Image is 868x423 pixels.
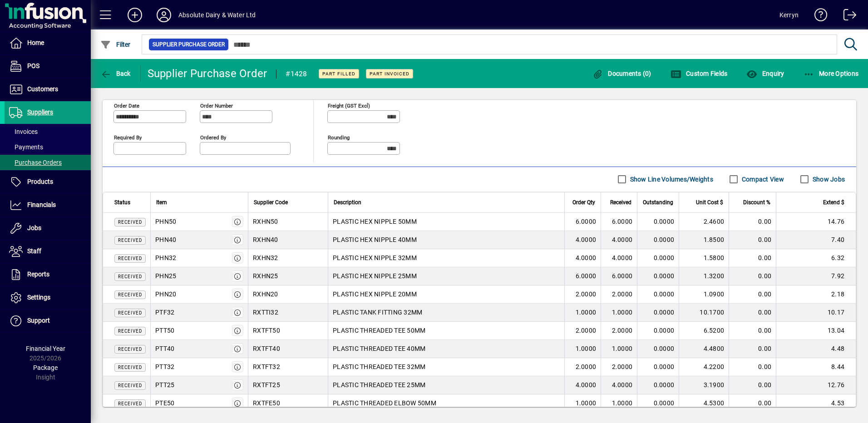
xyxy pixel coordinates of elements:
td: 4.0000 [601,249,637,267]
button: Enquiry [744,65,786,82]
td: 1.0000 [564,394,601,413]
td: 0.0000 [637,358,679,376]
td: 0.00 [729,376,776,394]
span: Customers [27,85,58,93]
td: 0.00 [729,249,776,267]
span: Received [118,256,142,261]
span: Jobs [27,224,41,231]
a: Purchase Orders [5,155,91,170]
span: Received [118,401,142,406]
span: Received [118,329,142,334]
span: POS [27,62,39,69]
td: 0.0000 [637,213,679,231]
td: RXTFT25 [248,376,328,394]
td: 0.0000 [637,304,679,322]
span: Discount % [743,197,770,207]
a: Settings [5,286,91,309]
td: 3.1900 [679,376,729,394]
span: Received [118,220,142,225]
mat-label: Order date [114,102,139,108]
div: PTT50 [155,326,174,335]
label: Compact View [740,175,784,184]
span: PLASTIC HEX NIPPLE 20MM [333,290,417,299]
td: 1.3200 [679,267,729,285]
td: 6.32 [776,249,856,267]
a: POS [5,55,91,78]
span: Supplier Purchase Order [153,40,225,49]
td: 2.0000 [601,285,637,304]
td: 1.0000 [601,304,637,322]
div: #1428 [286,67,307,81]
td: 8.44 [776,358,856,376]
td: 1.5800 [679,249,729,267]
td: 4.0000 [564,231,601,249]
mat-label: Ordered by [200,134,226,140]
span: PLASTIC HEX NIPPLE 40MM [333,235,417,244]
td: 0.00 [729,231,776,249]
button: Documents (0) [590,65,654,82]
div: PTF32 [155,308,174,317]
span: Received [118,310,142,315]
span: Received [118,238,142,243]
td: 6.0000 [564,267,601,285]
button: More Options [801,65,861,82]
a: Support [5,310,91,332]
span: Filter [100,41,131,48]
td: 6.0000 [601,267,637,285]
td: 0.0000 [637,394,679,413]
span: PLASTIC THREADED TEE 40MM [333,344,425,353]
span: Products [27,178,53,185]
span: Suppliers [27,108,53,116]
td: RXTFE50 [248,394,328,413]
span: Reports [27,271,49,278]
td: 7.92 [776,267,856,285]
span: Status [114,197,130,207]
button: Profile [149,7,178,23]
td: 1.8500 [679,231,729,249]
td: 1.0000 [564,304,601,322]
td: 6.0000 [601,213,637,231]
mat-label: Order number [200,102,233,108]
span: Support [27,317,50,324]
td: 0.00 [729,322,776,340]
td: 0.0000 [637,231,679,249]
span: Home [27,39,44,46]
div: PHN25 [155,271,176,280]
td: 4.5300 [679,394,729,413]
td: 1.0000 [564,340,601,358]
label: Show Jobs [811,175,845,184]
td: 10.1700 [679,304,729,322]
td: 4.4800 [679,340,729,358]
span: Item [156,197,167,207]
a: Products [5,171,91,193]
td: 2.0000 [564,285,601,304]
a: Financials [5,194,91,216]
span: PLASTIC HEX NIPPLE 25MM [333,271,417,280]
span: PLASTIC THREADED TEE 25MM [333,380,425,389]
a: Knowledge Base [808,2,828,31]
span: PLASTIC THREADED TEE 32MM [333,362,425,371]
span: Purchase Orders [9,159,62,166]
td: 12.76 [776,376,856,394]
td: 2.4600 [679,213,729,231]
td: 2.18 [776,285,856,304]
button: Custom Fields [668,65,730,82]
div: PTE50 [155,398,174,408]
div: PTT40 [155,344,174,353]
div: PHN50 [155,217,176,226]
a: Jobs [5,217,91,240]
td: 0.0000 [637,267,679,285]
span: PLASTIC HEX NIPPLE 50MM [333,217,417,226]
mat-label: Required by [114,134,142,140]
span: Received [118,292,142,297]
td: RXTFT32 [248,358,328,376]
td: 4.0000 [601,376,637,394]
td: 0.00 [729,394,776,413]
span: Unit Cost $ [696,197,723,207]
span: Settings [27,294,50,301]
td: 0.0000 [637,285,679,304]
span: PLASTIC THREADED TEE 50MM [333,326,425,335]
span: Invoices [9,128,38,135]
td: RXTTI32 [248,304,328,322]
td: 4.0000 [601,231,637,249]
